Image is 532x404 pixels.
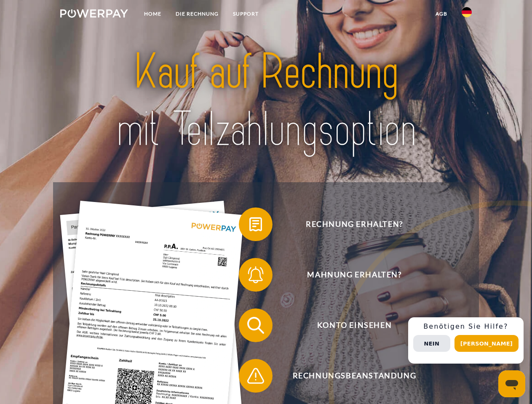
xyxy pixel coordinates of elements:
button: Mahnung erhalten? [239,258,458,292]
img: qb_warning.svg [245,365,266,386]
button: Rechnungsbeanstandung [239,359,458,393]
img: de [462,7,472,17]
span: Rechnungsbeanstandung [251,359,457,393]
button: [PERSON_NAME] [454,335,519,352]
span: Konto einsehen [251,308,457,342]
span: Mahnung erhalten? [251,258,457,292]
h3: Benötigen Sie Hilfe? [413,322,519,331]
img: qb_search.svg [245,315,266,336]
span: Rechnung erhalten? [251,207,457,241]
img: qb_bell.svg [245,264,266,285]
img: title-powerpay_de.svg [80,40,452,161]
img: logo-powerpay-white.svg [60,9,128,18]
a: agb [428,6,454,21]
a: Home [137,6,168,21]
button: Nein [413,335,450,352]
button: Rechnung erhalten? [239,207,458,241]
img: qb_bill.svg [245,214,266,235]
a: DIE RECHNUNG [168,6,226,21]
div: Schnellhilfe [408,317,524,364]
iframe: Schaltfläche zum Öffnen des Messaging-Fensters [498,370,525,397]
a: SUPPORT [226,6,266,21]
button: Konto einsehen [239,308,458,342]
